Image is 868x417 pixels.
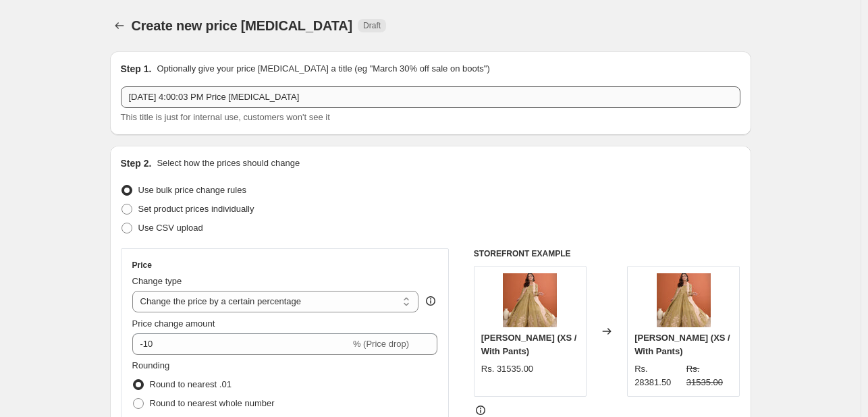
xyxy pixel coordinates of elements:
[110,16,129,35] button: Price change jobs
[121,62,152,76] h2: Step 1.
[132,276,182,286] span: Change type
[503,273,557,327] img: 1A7A3025_80x.jpg
[481,362,533,376] div: Rs. 31535.00
[138,223,203,233] span: Use CSV upload
[353,339,409,349] span: % (Price drop)
[424,294,437,308] div: help
[132,333,350,355] input: -15
[150,379,232,389] span: Round to nearest .01
[132,360,170,370] span: Rounding
[363,20,381,31] span: Draft
[132,260,152,271] h3: Price
[634,362,681,389] div: Rs. 28381.50
[121,112,330,122] span: This title is just for internal use, customers won't see it
[157,157,300,170] p: Select how the prices should change
[157,62,489,76] p: Optionally give your price [MEDICAL_DATA] a title (eg "March 30% off sale on boots")
[634,333,730,356] span: [PERSON_NAME] (XS / With Pants)
[657,273,711,327] img: 1A7A3025_80x.jpg
[138,204,254,214] span: Set product prices individually
[150,398,275,408] span: Round to nearest whole number
[481,333,577,356] span: [PERSON_NAME] (XS / With Pants)
[138,185,246,195] span: Use bulk price change rules
[121,157,152,170] h2: Step 2.
[132,18,353,33] span: Create new price [MEDICAL_DATA]
[121,86,740,108] input: 30% off holiday sale
[132,318,215,329] span: Price change amount
[474,248,740,259] h6: STOREFRONT EXAMPLE
[686,362,733,389] strike: Rs. 31535.00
